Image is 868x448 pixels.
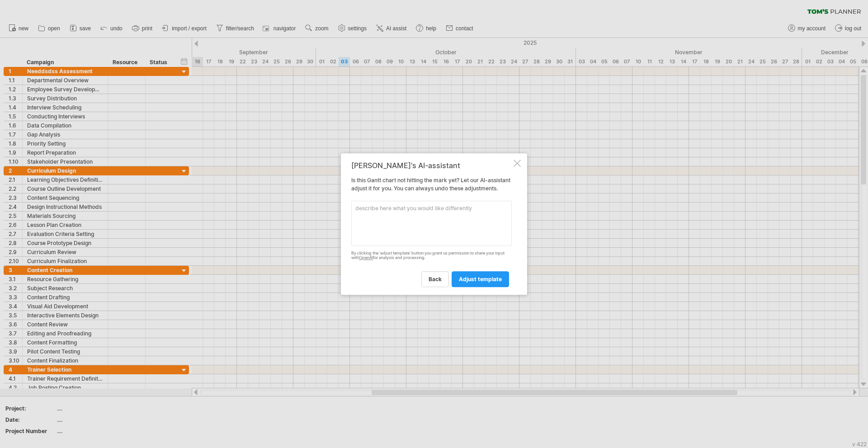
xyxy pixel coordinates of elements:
[359,255,373,260] a: OpenAI
[351,251,512,261] div: By clicking the 'adjust template' button you grant us permission to share your input with for ana...
[351,161,512,287] div: Is this Gantt chart not hitting the mark yet? Let our AI-assistant adjust it for you. You can alw...
[421,271,449,287] a: back
[452,271,509,287] a: adjust template
[351,161,512,170] div: [PERSON_NAME]'s AI-assistant
[459,276,502,283] span: adjust template
[429,276,442,283] span: back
